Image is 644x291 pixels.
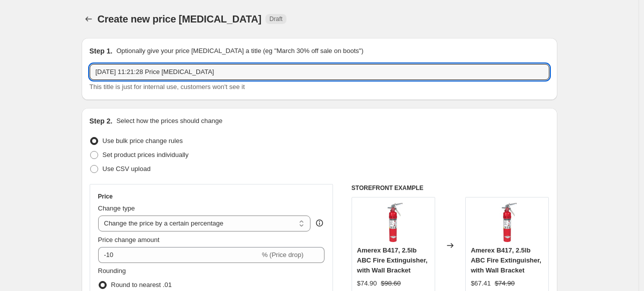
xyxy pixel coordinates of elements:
span: Use CSV upload [103,165,151,172]
img: 30165_80x.jpg [373,202,413,242]
div: $67.41 [471,278,491,288]
input: -15 [98,247,260,263]
input: 30% off holiday sale [90,64,549,80]
button: Price change jobs [82,12,96,26]
h3: Price [98,192,113,200]
strike: $74.90 [495,278,515,288]
span: Price change amount [98,236,160,243]
span: Amerex B417, 2.5lb ABC Fire Extinguisher, with Wall Bracket [471,246,541,274]
span: Draft [269,15,282,23]
span: This title is just for internal use, customers won't see it [90,83,245,90]
div: help [314,218,325,228]
h2: Step 1. [90,46,113,56]
div: $74.90 [357,278,377,288]
span: Create new price [MEDICAL_DATA] [98,13,262,24]
span: Rounding [98,267,126,274]
span: Use bulk price change rules [103,137,183,144]
strike: $98.60 [381,278,401,288]
span: % (Price drop) [262,251,303,258]
span: Change type [98,204,135,212]
img: 30165_80x.jpg [487,202,527,242]
p: Select how the prices should change [116,116,222,126]
span: Amerex B417, 2.5lb ABC Fire Extinguisher, with Wall Bracket [357,246,428,274]
h2: Step 2. [90,116,113,126]
p: Optionally give your price [MEDICAL_DATA] a title (eg "March 30% off sale on boots") [116,46,363,56]
h6: STOREFRONT EXAMPLE [352,184,549,192]
span: Set product prices individually [103,151,189,158]
span: Round to nearest .01 [111,281,172,288]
